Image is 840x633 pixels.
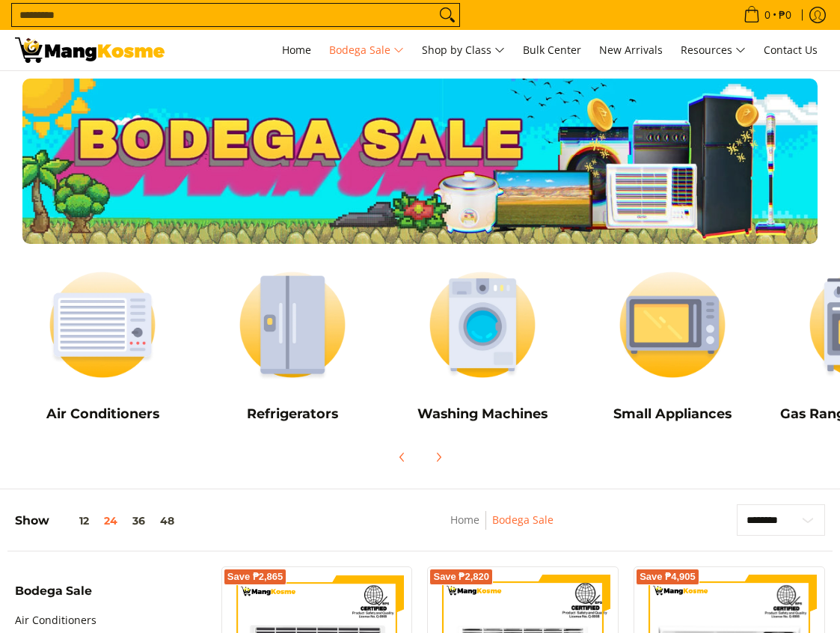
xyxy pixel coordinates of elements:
[205,406,380,422] h5: Refrigerators
[515,30,589,70] a: Bulk Center
[15,37,165,63] img: Bodega Sale l Mang Kosme: Cost-Efficient &amp; Quality Home Appliances | Page 2
[395,259,570,433] a: Washing Machines Washing Machines
[435,4,459,26] button: Search
[585,406,760,422] h5: Small Appliances
[673,30,753,70] a: Resources
[764,43,818,57] span: Contact Us
[15,513,182,528] h5: Show
[450,513,479,527] a: Home
[205,259,380,391] img: Refrigerators
[422,441,455,474] button: Next
[776,10,794,20] span: ₱0
[322,30,411,70] a: Bodega Sale
[205,259,380,433] a: Refrigerators Refrigerators
[275,30,319,70] a: Home
[433,572,489,581] span: Save ₱2,820
[585,259,760,391] img: Small Appliances
[681,41,746,60] span: Resources
[15,259,190,391] img: Air Conditioners
[227,572,283,581] span: Save ₱2,865
[756,30,825,70] a: Contact Us
[15,406,190,422] h5: Air Conditioners
[422,41,505,60] span: Shop by Class
[414,30,512,70] a: Shop by Class
[153,515,182,527] button: 48
[523,43,581,57] span: Bulk Center
[592,30,670,70] a: New Arrivals
[363,511,640,545] nav: Breadcrumbs
[492,513,554,527] a: Bodega Sale
[180,30,825,70] nav: Main Menu
[585,259,760,433] a: Small Appliances Small Appliances
[329,41,404,60] span: Bodega Sale
[395,259,570,391] img: Washing Machines
[15,608,96,632] a: Air Conditioners
[15,585,92,597] span: Bodega Sale
[96,515,125,527] button: 24
[599,43,663,57] span: New Arrivals
[49,515,96,527] button: 12
[386,441,419,474] button: Previous
[739,7,796,23] span: •
[15,259,190,433] a: Air Conditioners Air Conditioners
[282,43,311,57] span: Home
[15,585,92,608] summary: Open
[395,406,570,422] h5: Washing Machines
[640,572,696,581] span: Save ₱4,905
[762,10,773,20] span: 0
[125,515,153,527] button: 36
